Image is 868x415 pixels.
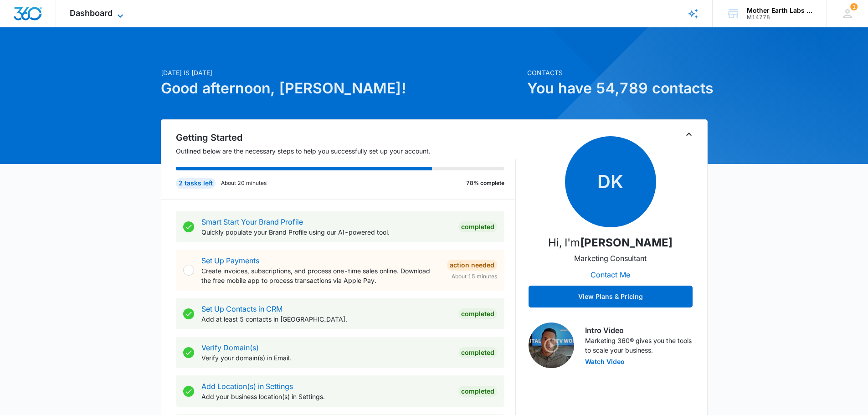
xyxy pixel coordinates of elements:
[201,314,451,324] p: Add at least 5 contacts in [GEOGRAPHIC_DATA].
[458,221,497,232] div: Completed
[581,264,639,286] button: Contact Me
[527,77,708,99] h1: You have 54,789 contacts
[70,8,113,18] span: Dashboard
[201,382,293,391] a: Add Location(s) in Settings
[585,325,693,336] h3: Intro Video
[176,146,516,156] p: Outlined below are the necessary steps to help you successfully set up your account.
[529,323,574,368] img: Intro Video
[447,260,497,271] div: Action Needed
[201,227,451,237] p: Quickly populate your Brand Profile using our AI-powered tool.
[585,336,693,355] p: Marketing 360® gives you the tools to scale your business.
[201,266,440,285] p: Create invoices, subscriptions, and process one-time sales online. Download the free mobile app t...
[850,3,858,10] span: 1
[161,68,522,77] p: [DATE] is [DATE]
[201,392,451,401] p: Add your business location(s) in Settings.
[747,14,813,20] div: account id
[201,304,282,313] a: Set Up Contacts in CRM
[201,353,451,363] p: Verify your domain(s) in Email.
[458,347,497,358] div: Completed
[466,179,504,187] p: 78% complete
[574,253,647,264] p: Marketing Consultant
[527,68,708,77] p: Contacts
[161,77,522,99] h1: Good afternoon, [PERSON_NAME]!
[201,343,259,352] a: Verify Domain(s)
[580,236,673,249] strong: [PERSON_NAME]
[747,7,813,14] div: account name
[176,131,516,144] h2: Getting Started
[565,136,656,227] span: DK
[850,3,858,10] div: notifications count
[458,308,497,319] div: Completed
[201,217,303,226] a: Smart Start Your Brand Profile
[176,178,216,189] div: 2 tasks left
[452,272,497,281] span: About 15 minutes
[585,359,625,365] button: Watch Video
[683,129,694,140] button: Toggle Collapse
[548,235,673,251] p: Hi, I'm
[201,256,259,265] a: Set Up Payments
[221,179,267,187] p: About 20 minutes
[458,386,497,397] div: Completed
[529,286,693,307] button: View Plans & Pricing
